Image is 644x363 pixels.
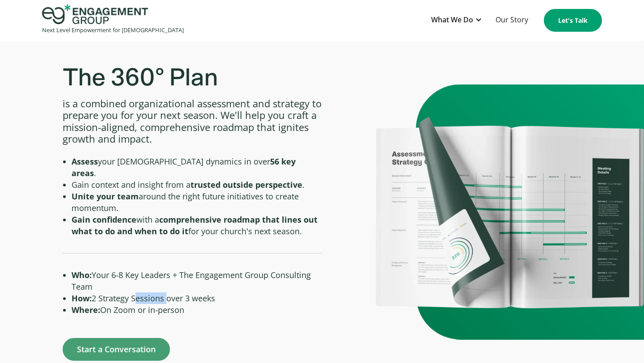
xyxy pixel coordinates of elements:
[72,190,322,214] li: around the right future initiatives to create momentum.
[196,36,241,46] span: Organization
[72,214,136,225] strong: Gain confidence
[431,14,473,26] div: What We Do
[491,9,533,31] a: Our Story
[72,292,322,304] li: 2 Strategy Sessions over 3 weeks
[72,214,322,249] li: with a for your church's next season. ‍
[42,24,184,36] div: Next Level Empowerment for [DEMOGRAPHIC_DATA]
[63,338,170,361] a: Start a Conversation
[72,293,92,304] strong: How:
[376,116,644,308] img: A printed document showcasing a plan that covers a full 360 degree assessment in 56 key areas of ...
[72,156,322,179] li: your [DEMOGRAPHIC_DATA] dynamics in over .
[72,156,98,167] strong: Assess
[72,191,139,202] strong: Unite your team
[63,63,322,93] h3: The 360° Plan
[72,269,322,292] li: Your 6-8 Key Leaders + The Engagement Group Consulting Team
[72,214,318,236] strong: comprehensive roadmap that lines out what to do and when to do it
[42,4,184,36] a: home
[42,4,148,24] img: Engagement Group Logo Icon
[72,304,322,316] li: On Zoom or in-person
[427,9,487,31] div: What We Do
[72,179,322,190] li: Gain context and insight from a .
[63,97,322,145] p: is a combined organizational assessment and strategy to prepare you for your next season. We'll h...
[191,179,302,190] strong: trusted outside perspective
[72,156,296,178] strong: 56 key areas
[544,9,602,32] a: Let's Talk
[72,304,100,315] strong: Where:
[72,270,92,280] strong: Who:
